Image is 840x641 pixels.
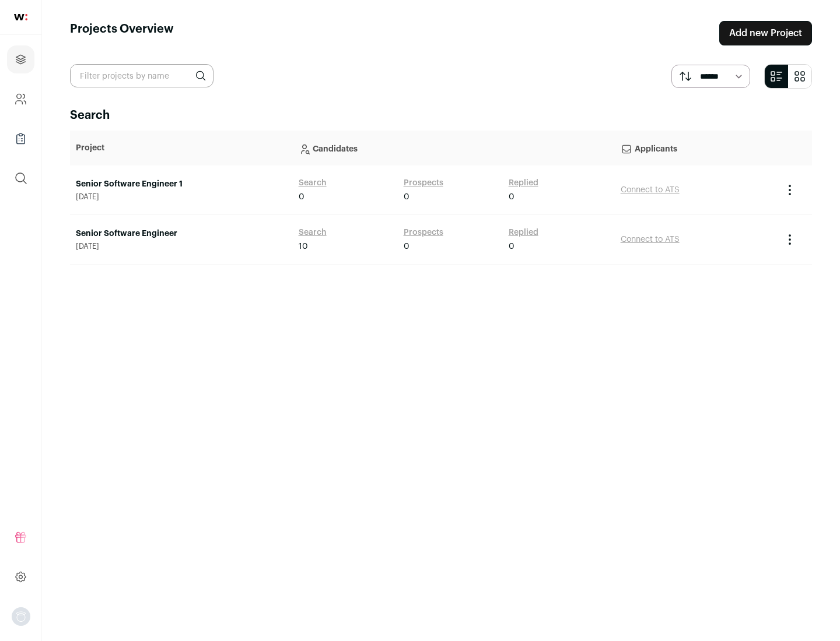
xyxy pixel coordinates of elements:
[719,21,812,45] a: Add new Project
[299,227,327,238] a: Search
[783,233,797,246] button: Project Actions
[12,607,30,626] img: nopic.png
[7,85,34,113] a: Company and ATS Settings
[509,227,538,238] a: Replied
[70,21,174,45] h1: Projects Overview
[76,228,287,240] a: Senior Software Engineer
[299,191,304,203] span: 0
[76,142,287,154] p: Project
[14,14,27,20] img: wellfound-shorthand-0d5821cbd27db2630d0214b213865d53afaa358527fdda9d0ea32b1df1b89c2c.svg
[7,45,34,73] a: Projects
[404,191,409,203] span: 0
[783,183,797,197] button: Project Actions
[70,107,812,124] h2: Search
[7,125,34,153] a: Company Lists
[76,242,287,251] span: [DATE]
[299,241,308,252] span: 10
[70,64,213,87] input: Filter projects by name
[299,136,609,160] p: Candidates
[12,607,30,626] button: Open dropdown
[299,177,327,189] a: Search
[404,227,443,238] a: Prospects
[621,136,771,160] p: Applicants
[76,178,287,190] a: Senior Software Engineer 1
[509,241,514,252] span: 0
[404,241,409,252] span: 0
[621,235,680,244] a: Connect to ATS
[76,192,287,202] span: [DATE]
[621,186,680,194] a: Connect to ATS
[404,177,443,189] a: Prospects
[509,191,514,203] span: 0
[509,177,538,189] a: Replied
